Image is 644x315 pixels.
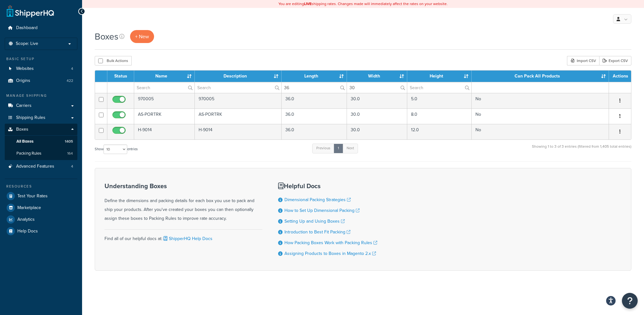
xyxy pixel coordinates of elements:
input: Search [407,82,471,93]
a: Test Your Rates [5,190,77,202]
a: Advanced Features 4 [5,161,77,172]
span: 4 [71,164,73,169]
a: + New [130,30,154,43]
td: 30.0 [347,124,407,139]
th: Can Pack All Products : activate to sort column ascending [472,71,609,82]
a: How Packing Boxes Work with Packing Rules [284,239,377,246]
li: Boxes [5,124,77,160]
td: AS-PORTRK [195,108,282,124]
span: Origins [16,78,30,83]
a: All Boxes 1405 [5,136,77,147]
a: Next [343,144,358,153]
div: Import CSV [567,56,599,65]
td: 30.0 [347,93,407,108]
td: 36.0 [282,108,347,124]
span: 4 [71,66,73,71]
a: Analytics [5,214,77,225]
div: Resources [5,184,77,189]
span: Packing Rules [16,151,41,156]
div: Find all of our helpful docs at: [104,229,262,243]
a: How to Set Up Dimensional Packing [284,207,360,214]
td: 30.0 [347,108,407,124]
a: Origins 422 [5,75,77,87]
th: Height : activate to sort column ascending [407,71,472,82]
li: Packing Rules [5,148,77,159]
a: Previous [312,144,334,153]
a: Shipping Rules [5,112,77,124]
input: Search [347,82,407,93]
label: Show entries [95,145,138,154]
a: Dimensional Packing Strategies [284,196,351,203]
li: Websites [5,63,77,75]
a: 1 [334,144,343,153]
div: Showing 1 to 3 of 3 entries (filtered from 1,405 total entries) [532,143,631,157]
span: Websites [16,66,34,71]
th: Length : activate to sort column ascending [282,71,347,82]
td: No [472,124,609,139]
button: Open Resource Center [622,293,638,309]
span: All Boxes [16,139,33,144]
span: Test Your Rates [17,194,48,199]
span: Help Docs [17,229,38,234]
span: 164 [67,151,73,156]
a: Packing Rules 164 [5,148,77,159]
td: H-9014 [195,124,282,139]
h1: Boxes [95,30,118,43]
th: Description : activate to sort column ascending [195,71,282,82]
span: Marketplace [17,205,41,211]
a: Websites 4 [5,63,77,75]
span: Boxes [16,127,28,132]
span: 1405 [65,139,73,144]
th: Actions [609,71,631,82]
a: Introduction to Best Fit Packing [284,229,350,235]
a: ShipperHQ Help Docs [162,235,212,242]
b: LIVE [304,1,312,7]
span: Shipping Rules [16,115,45,120]
td: No [472,108,609,124]
a: Help Docs [5,225,77,237]
th: Status [107,71,134,82]
h3: Understanding Boxes [104,182,262,189]
button: Bulk Actions [95,56,132,65]
td: 970005 [134,93,195,108]
th: Name : activate to sort column ascending [134,71,195,82]
span: Carriers [16,103,32,108]
td: 8.0 [407,108,472,124]
td: 970005 [195,93,282,108]
td: 12.0 [407,124,472,139]
li: All Boxes [5,136,77,147]
div: Basic Setup [5,56,77,62]
div: Manage Shipping [5,93,77,98]
a: Marketplace [5,202,77,213]
span: 422 [67,78,73,83]
a: Carriers [5,100,77,112]
td: No [472,93,609,108]
span: Scope: Live [16,41,38,46]
td: H-9014 [134,124,195,139]
td: AS-PORTRK [134,108,195,124]
input: Search [282,82,347,93]
a: Assigning Products to Boxes in Magento 2.x [284,250,376,257]
a: Export CSV [599,56,631,65]
th: Width : activate to sort column ascending [347,71,407,82]
span: Analytics [17,217,35,222]
input: Search [134,82,194,93]
span: Advanced Features [16,164,54,169]
a: Setting Up and Using Boxes [284,218,345,225]
a: ShipperHQ Home [7,5,54,17]
span: + New [135,33,149,40]
a: Boxes [5,124,77,135]
td: 5.0 [407,93,472,108]
li: Advanced Features [5,161,77,172]
td: 36.0 [282,124,347,139]
select: Showentries [104,145,127,154]
h3: Helpful Docs [278,182,377,189]
div: Define the dimensions and packing details for each box you use to pack and ship your products. Af... [104,182,262,223]
a: Dashboard [5,22,77,34]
